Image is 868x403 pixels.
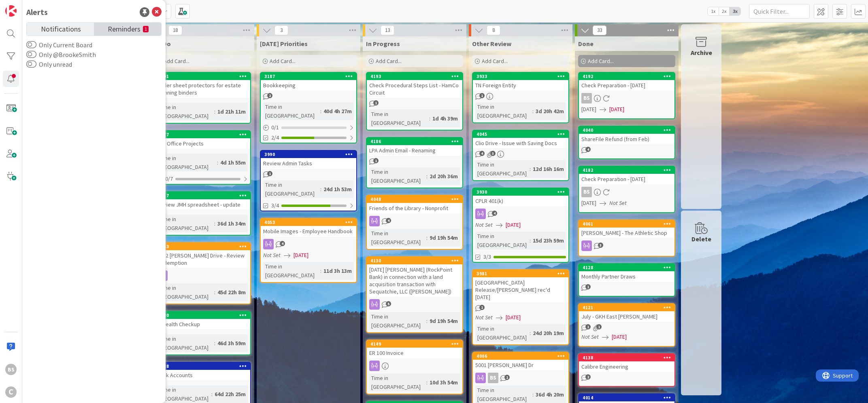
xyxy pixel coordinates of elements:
div: 45d 22h 8m [215,288,248,297]
span: 4 [386,218,391,223]
span: Add Card... [164,57,189,65]
span: [DATE] [581,105,596,114]
span: 0 / 1 [271,123,279,132]
span: : [426,316,428,325]
span: [DATE] [581,199,596,207]
span: In Progress [366,40,400,48]
div: 3830IT Health Checkup [155,312,250,329]
div: Time in [GEOGRAPHIC_DATA] [157,334,214,352]
div: Review Admin Tasks [261,158,356,169]
span: 1 [373,100,379,105]
div: July - GKH East [PERSON_NAME] [579,311,674,322]
a: 4048Friends of the Library - NonprofitTime in [GEOGRAPHIC_DATA]:9d 19h 54m [366,195,463,250]
div: Review JMH spreadsheet - update [155,199,250,210]
div: Time in [GEOGRAPHIC_DATA] [157,385,211,403]
span: 1 [479,93,485,98]
span: 4 [479,151,485,156]
div: 4045Clio Drive - Issue with Saving Docs [473,131,568,148]
span: 18 [168,25,182,35]
div: 4048 [370,196,462,202]
span: Add Card... [270,57,296,65]
span: Today's Priorities [260,40,308,48]
span: : [214,339,215,348]
div: 4121July - GKH East [PERSON_NAME] [579,304,674,322]
div: 4149 [370,341,462,347]
div: 4138Calibre Engineering [579,354,674,372]
div: 4130[DATE] [PERSON_NAME] (RockPoint Bank) in connection with a land acquisition transaction with ... [367,257,462,297]
div: BS [488,373,498,383]
a: 4045Clio Drive - Issue with Saving DocsTime in [GEOGRAPHIC_DATA]:12d 16h 16m [472,130,569,181]
div: 4192 [583,74,674,79]
div: 4192Check Preparation - [DATE] [579,73,674,91]
div: 1d 4h 39m [430,114,460,123]
span: : [532,107,534,116]
div: 4061 [579,220,674,228]
i: Not Set [609,199,627,207]
div: 4177 [155,131,250,138]
small: 1 [143,26,149,32]
img: Visit kanbanzone.com [5,5,17,17]
div: 4186LPA Admin Email - Renaming [367,138,462,156]
div: 4186 [370,139,462,144]
div: 4121 [583,305,674,310]
div: 4006 [473,352,568,360]
div: 4191 [158,74,250,79]
div: 4053Mobile Images - Employee Handbook [261,219,356,236]
div: 4182 [583,167,674,173]
div: Time in [GEOGRAPHIC_DATA] [263,180,320,198]
div: 3188Bank Accounts [155,363,250,380]
div: 4014 [583,395,674,401]
a: 4149ER 100 InvoiceTime in [GEOGRAPHIC_DATA]:10d 3h 54m [366,340,463,395]
span: 3 [274,25,288,35]
div: ShareFile Refund (from Feb) [579,134,674,144]
span: 1 [585,284,591,289]
div: 2d 20h 36m [428,172,460,181]
div: Mobile Images - Employee Handbook [261,226,356,236]
div: 3830 [155,312,250,319]
div: 3930CPLR 401(k) [473,188,568,206]
span: : [426,233,428,242]
span: 2x [719,7,730,15]
a: 3933TN Foreign EntityTime in [GEOGRAPHIC_DATA]:3d 20h 42m [472,72,569,123]
div: 10d 3h 54m [428,378,460,387]
span: 1 [504,375,510,380]
div: 4040 [583,127,674,133]
div: Time in [GEOGRAPHIC_DATA] [157,283,214,301]
span: 3x [730,7,740,15]
div: 5001 [PERSON_NAME] Dr [473,360,568,370]
div: BS [581,187,592,197]
div: 4149ER 100 Invoice [367,340,462,358]
div: 3d 20h 42m [534,107,566,116]
a: 4053Mobile Images - Employee HandbookNot Set[DATE]Time in [GEOGRAPHIC_DATA]:11d 3h 13m [260,218,357,283]
div: 4130 [367,257,462,264]
div: 4017Review JMH spreadsheet - update [155,192,250,210]
div: Monthly Partner Draws [579,271,674,282]
span: 3 [598,243,603,248]
span: Add Card... [588,57,614,65]
span: [DATE] [612,333,627,341]
i: Not Set [263,251,281,259]
div: 4138 [579,354,674,361]
span: 2 [267,93,272,98]
div: BS [581,93,592,103]
span: : [429,114,430,123]
div: 36d 4h 20m [534,390,566,399]
div: 4045 [477,131,568,137]
div: 3930 [473,188,568,196]
div: 4186 [367,138,462,145]
div: 40d 4h 27m [321,107,354,116]
div: BS [579,93,674,103]
div: Clio Drive - Issue with Saving Docs [473,138,568,148]
div: 4d 1h 55m [218,158,248,167]
div: [GEOGRAPHIC_DATA] Release/[PERSON_NAME] rec'd [DATE] [473,277,568,302]
span: 1 [585,324,591,329]
span: Notifications [41,23,81,34]
div: 4040ShareFile Refund (from Feb) [579,127,674,144]
div: Check Preparation - [DATE] [579,174,674,184]
a: 3830IT Health CheckupTime in [GEOGRAPHIC_DATA]:46d 3h 59m [154,311,251,355]
i: Not Set [475,221,493,228]
div: 4128 [583,265,674,270]
span: 4 [585,147,591,152]
label: Only Current Board [26,40,92,50]
div: [DATE] [PERSON_NAME] (RockPoint Bank) in connection with a land acquisition transaction with Sequ... [367,264,462,297]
